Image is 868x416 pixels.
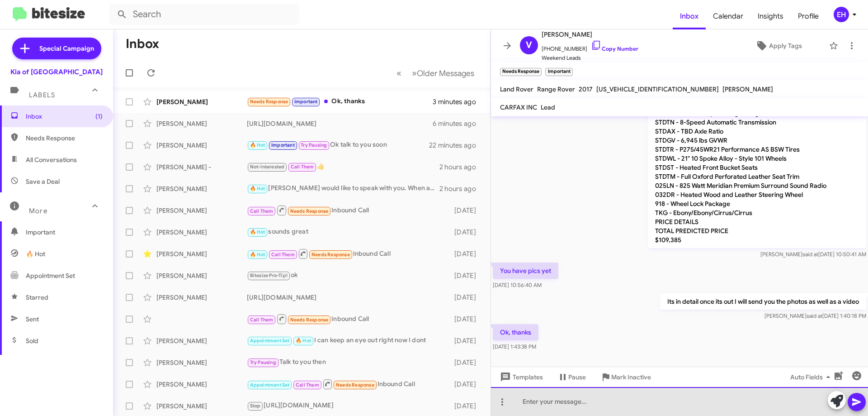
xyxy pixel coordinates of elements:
div: [DATE] [450,271,483,280]
span: Apply Tags [769,38,802,54]
button: Auto Fields [783,369,841,385]
span: [DATE] 1:43:38 PM [493,343,536,350]
span: [US_VEHICLE_IDENTIFICATION_NUMBER] [596,85,719,93]
span: 🔥 Hot [250,252,265,258]
button: Apply Tags [732,38,825,54]
div: I can keep an eye out right now I dont [247,335,450,346]
div: 22 minutes ago [429,141,483,150]
button: Mark Inactive [593,369,658,385]
span: Starred [26,293,48,302]
span: Lead [541,103,555,111]
span: Call Them [250,208,274,214]
div: Inbound Call [247,248,450,259]
span: Call Them [291,164,314,170]
div: [PERSON_NAME] [156,184,247,193]
a: Profile [791,3,826,29]
span: » [412,67,417,79]
span: Call Them [296,382,319,388]
span: Try Pausing [250,359,276,365]
span: [PHONE_NUMBER] [542,40,638,53]
div: [PERSON_NAME] [156,97,247,106]
span: Not-Interested [250,164,285,170]
a: Copy Number [591,45,638,52]
div: EH [834,7,849,22]
div: 3 minutes ago [433,97,483,106]
span: Needs Response [336,382,374,388]
input: Search [109,4,299,25]
div: [URL][DOMAIN_NAME] [247,401,450,411]
div: [PERSON_NAME] [156,271,247,280]
div: Inbound Call [247,313,450,325]
span: Needs Response [26,134,103,143]
span: Appointment Set [250,382,290,388]
span: Needs Response [290,208,329,214]
span: Sent [26,315,39,324]
span: Stop [250,403,261,409]
div: [PERSON_NAME] [156,380,247,389]
button: Templates [491,369,550,385]
span: Important [294,99,318,105]
div: [PERSON_NAME] [156,358,247,367]
span: Appointment Set [26,271,75,280]
div: [PERSON_NAME] [156,402,247,411]
span: Needs Response [250,99,288,105]
span: CARFAX INC [500,103,537,111]
span: 🔥 Hot [250,142,265,148]
div: [DATE] [450,293,483,302]
span: 🔥 Hot [26,249,45,258]
div: Ok talk to you soon [247,140,429,150]
div: sounds great [247,227,450,237]
span: Range Rover [537,85,575,93]
small: Important [545,68,572,76]
span: « [396,67,401,79]
p: You have pics yet [493,263,558,279]
span: Insights [750,3,791,29]
span: [PERSON_NAME] [722,85,773,93]
span: Call Them [271,252,295,258]
a: Calendar [706,3,750,29]
span: Needs Response [290,317,329,323]
span: Weekend Leads [542,53,638,62]
nav: Page navigation example [392,64,480,82]
button: EH [826,7,858,22]
div: [URL][DOMAIN_NAME] [247,293,450,302]
div: Inbound Call [247,378,450,390]
div: Talk to you then [247,357,450,368]
div: [PERSON_NAME] [156,336,247,345]
span: 2017 [579,85,593,93]
span: V [526,38,532,53]
span: Appointment Set [250,338,290,344]
span: All Conversations [26,155,77,164]
span: said at [807,312,822,319]
span: Important [26,228,103,237]
span: Try Pausing [301,142,327,148]
div: 2 hours ago [439,184,483,193]
span: [PERSON_NAME] [542,29,638,40]
div: [DATE] [450,380,483,389]
span: [DATE] 10:56:40 AM [493,282,542,288]
span: Pause [568,369,586,385]
div: 2 hours ago [439,163,483,172]
span: Bitesize Pro-Tip! [250,273,288,278]
div: [DATE] [450,206,483,215]
span: said at [802,251,818,258]
div: [PERSON_NAME] [156,141,247,150]
span: Needs Response [311,252,350,258]
button: Previous [391,64,407,82]
button: Next [406,64,480,82]
span: More [29,207,47,215]
span: Special Campaign [39,44,94,53]
span: Sold [26,336,38,345]
div: [DATE] [450,315,483,324]
div: [DATE] [450,228,483,237]
button: Pause [550,369,593,385]
h1: Inbox [126,37,159,51]
div: [PERSON_NAME] [156,228,247,237]
span: Inbox [673,3,706,29]
span: Auto Fields [790,369,834,385]
div: [PERSON_NAME] [156,206,247,215]
span: Land Rover [500,85,533,93]
div: [PERSON_NAME] [156,119,247,128]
